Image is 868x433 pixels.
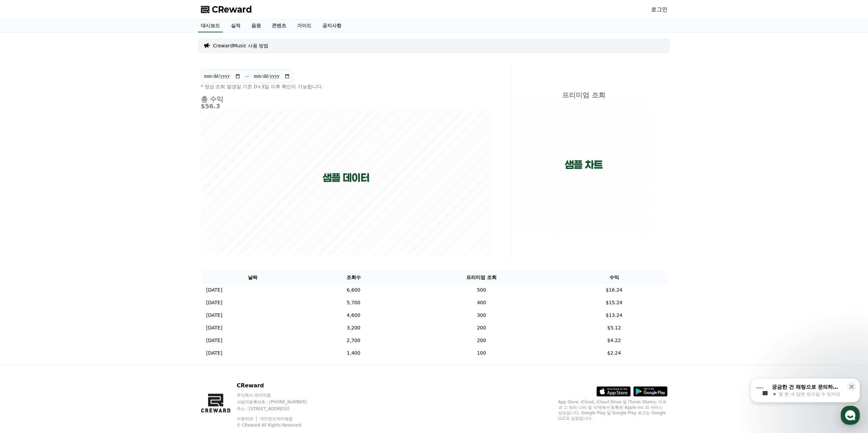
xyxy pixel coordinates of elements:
[402,334,561,347] td: 200
[516,91,651,99] h4: 프리미엄 조회
[213,42,269,49] a: CrewardMusic 사용 방법
[561,271,667,284] th: 수익
[402,271,561,284] th: 프리미엄 조회
[246,19,266,32] a: 음원
[45,216,88,233] a: 대화
[292,19,317,32] a: 가이드
[561,347,667,359] td: $2.24
[402,309,561,322] td: 300
[237,416,258,421] a: 이용약관
[201,83,491,90] p: * 영상 조회 발생일 기준 D+3일 이후 확인이 가능합니다.
[305,309,402,322] td: 4,600
[88,216,131,233] a: 설정
[561,296,667,309] td: $15.24
[317,19,347,32] a: 공지사항
[245,72,249,80] p: ~
[206,324,222,331] p: [DATE]
[206,350,222,357] p: [DATE]
[201,95,491,103] h4: 총 수익
[237,399,320,405] p: 사업자등록번호 : [PHONE_NUMBER]
[198,19,223,32] a: 대시보드
[225,19,246,32] a: 실적
[651,5,667,14] a: 로그인
[2,216,45,233] a: 홈
[237,406,320,412] p: 주소 : [STREET_ADDRESS]
[561,322,667,334] td: $5.12
[62,227,71,232] span: 대화
[206,337,222,344] p: [DATE]
[402,296,561,309] td: 400
[402,284,561,296] td: 500
[305,334,402,347] td: 2,700
[21,226,26,232] span: 홈
[237,392,320,398] p: 주식회사 와이피랩
[201,271,305,284] th: 날짜
[212,4,252,15] span: CReward
[305,322,402,334] td: 3,200
[305,347,402,359] td: 1,400
[266,19,292,32] a: 콘텐츠
[260,416,293,421] a: 개인정보처리방침
[402,322,561,334] td: 200
[237,422,320,428] p: © CReward All Rights Reserved.
[206,299,222,306] p: [DATE]
[237,382,320,390] p: CReward
[206,312,222,319] p: [DATE]
[561,284,667,296] td: $16.24
[565,159,603,171] p: 샘플 차트
[558,399,667,421] p: App Store, iCloud, iCloud Drive 및 iTunes Store는 미국과 그 밖의 나라 및 지역에서 등록된 Apple Inc.의 서비스 상표입니다. Goo...
[561,309,667,322] td: $13.24
[201,103,491,110] h5: $56.3
[206,287,222,294] p: [DATE]
[323,172,369,184] p: 샘플 데이터
[201,4,252,15] a: CReward
[305,284,402,296] td: 6,600
[305,296,402,309] td: 5,700
[402,347,561,359] td: 100
[561,334,667,347] td: $4.22
[105,226,114,232] span: 설정
[305,271,402,284] th: 조회수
